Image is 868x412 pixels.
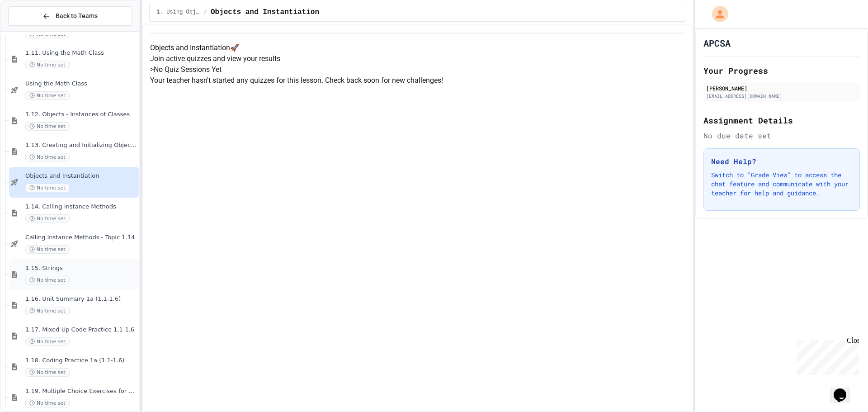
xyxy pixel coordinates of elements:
[25,388,137,395] span: 1.19. Multiple Choice Exercises for Unit 1a (1.1-1.6)
[4,4,62,57] div: Chat with us now!Close
[25,142,137,149] span: 1.13. Creating and Initializing Objects: Constructors
[8,6,132,26] button: Back to Teams
[25,111,137,118] span: 1.12. Objects - Instances of Classes
[711,170,852,198] p: Switch to "Grade View" to access the chat feature and communicate with your teacher for help and ...
[25,172,137,180] span: Objects and Instantiation
[25,214,70,223] span: No time set
[25,337,70,346] span: No time set
[25,91,70,100] span: No time set
[25,357,137,365] span: 1.18. Coding Practice 1a (1.1-1.6)
[25,49,137,57] span: 1.11. Using the Math Class
[25,295,137,303] span: 1.16. Unit Summary 1a (1.1-1.6)
[25,234,137,242] span: Calling Instance Methods - Topic 1.14
[25,122,70,131] span: No time set
[150,53,685,64] p: Join active quizzes and view your results
[25,153,70,161] span: No time set
[793,336,859,375] iframe: chat widget
[703,4,731,24] div: My Account
[157,9,200,16] span: 1. Using Objects and Methods
[711,156,852,167] h3: Need Help?
[204,9,207,16] span: /
[830,376,859,403] iframe: chat widget
[25,245,70,254] span: No time set
[211,7,319,18] span: Objects and Instantiation
[56,11,98,21] span: Back to Teams
[25,80,137,88] span: Using the Math Class
[150,43,685,53] h4: Objects and Instantiation 🚀
[25,399,70,407] span: No time set
[703,37,731,49] h1: APCSA
[706,93,857,99] div: [EMAIL_ADDRESS][DOMAIN_NAME]
[25,61,70,69] span: No time set
[703,64,860,77] h2: Your Progress
[25,203,137,211] span: 1.14. Calling Instance Methods
[150,75,685,86] p: Your teacher hasn't started any quizzes for this lesson. Check back soon for new challenges!
[25,184,70,192] span: No time set
[25,307,70,315] span: No time set
[25,326,137,334] span: 1.17. Mixed Up Code Practice 1.1-1.6
[706,84,857,92] div: [PERSON_NAME]
[703,130,860,141] div: No due date set
[150,64,685,75] h5: > No Quiz Sessions Yet
[703,114,860,127] h2: Assignment Details
[25,368,70,377] span: No time set
[25,265,137,272] span: 1.15. Strings
[25,276,70,284] span: No time set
